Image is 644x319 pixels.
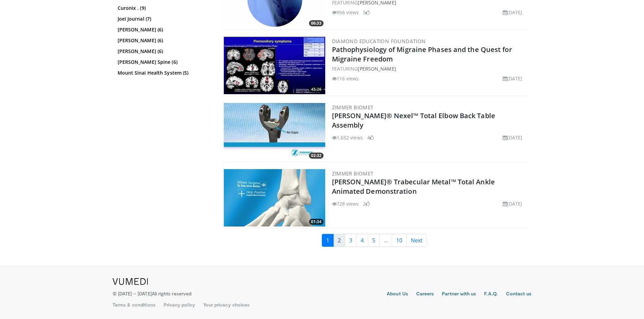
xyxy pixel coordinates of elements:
[392,234,407,247] a: 10
[222,234,527,247] nav: Search results pages
[118,16,211,22] a: Joei Journal (7)
[367,134,374,141] li: 4
[332,200,359,207] li: 728 views
[503,75,523,82] li: [DATE]
[113,278,148,285] img: VuMedi Logo
[152,291,191,296] span: All rights reserved
[363,200,370,207] li: 2
[503,9,523,16] li: [DATE]
[332,177,495,196] a: [PERSON_NAME]® Trabecular Metal™ Total Ankle Animated Demonstration
[332,134,363,141] li: 1,652 views
[118,48,211,55] a: [PERSON_NAME] (6)
[309,219,324,225] span: 01:34
[333,234,345,247] a: 2
[309,153,324,159] span: 02:32
[503,134,523,141] li: [DATE]
[309,86,324,92] span: 45:26
[118,37,211,44] a: [PERSON_NAME] (6)
[332,38,426,45] a: Diamond Education Foundation
[113,290,192,297] p: © [DATE] – [DATE]
[322,234,334,247] a: 1
[118,26,211,33] a: [PERSON_NAME] (6)
[332,75,359,82] li: 116 views
[506,290,532,298] a: Contact us
[224,103,325,160] a: 02:32
[416,290,434,298] a: Careers
[309,20,324,26] span: 06:33
[332,45,512,63] a: Pathophysiology of Migraine Phases and the Quest for Migraine Freedom
[332,9,359,16] li: 956 views
[503,200,523,207] li: [DATE]
[113,301,156,308] a: Terms & conditions
[345,234,357,247] a: 3
[368,234,380,247] a: 5
[356,234,368,247] a: 4
[358,65,396,72] a: [PERSON_NAME]
[332,104,374,111] a: Zimmer Biomet
[203,301,249,308] a: Your privacy choices
[442,290,476,298] a: Partner with us
[332,111,495,130] a: [PERSON_NAME]® Nexel™ Total Elbow Back Table Assembly
[224,103,325,160] img: AZ2ZgMjz0LFGHCPn4xMDoxOjA4MTsiGN.300x170_q85_crop-smart_upscale.jpg
[224,37,325,94] img: ee3768bd-f7e5-4c7b-959b-920a819cc2cf.300x170_q85_crop-smart_upscale.jpg
[118,70,211,76] a: Mount Sinai Health System (5)
[363,9,370,16] li: 5
[332,170,374,177] a: Zimmer Biomet
[164,301,195,308] a: Privacy policy
[224,169,325,227] a: 01:34
[118,5,211,11] a: Curonix . (9)
[484,290,498,298] a: F.A.Q.
[224,37,325,94] a: 45:26
[387,290,408,298] a: About Us
[118,59,211,65] a: [PERSON_NAME] Spine (6)
[224,169,325,227] img: DLOokYc8UKM-fB9H4xMDoxOjBzMTt2bJ.300x170_q85_crop-smart_upscale.jpg
[406,234,427,247] a: Next
[332,65,525,72] div: FEATURING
